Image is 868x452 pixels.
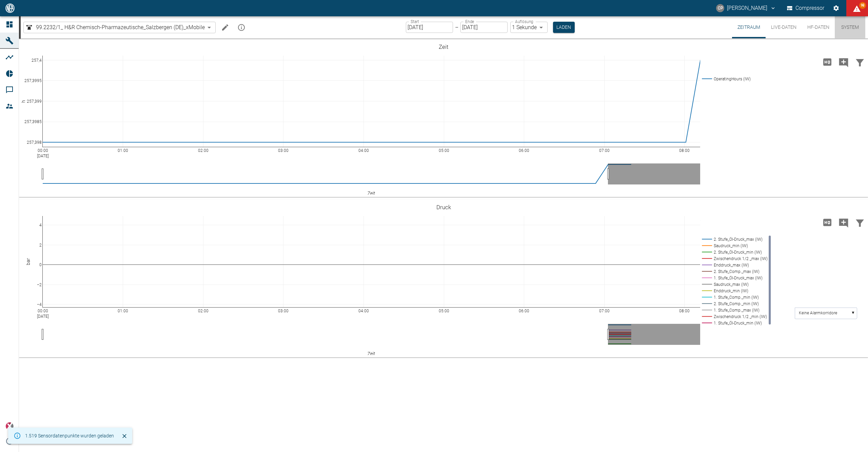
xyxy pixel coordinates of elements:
button: Laden [553,22,575,33]
button: Einstellungen [830,2,842,14]
img: Xplore Logo [5,422,14,430]
button: Daten filtern [852,53,868,71]
button: Live-Daten [766,16,802,38]
span: Hohe Auflösung [819,219,835,225]
button: Kommentar hinzufügen [835,53,852,71]
text: Keine Alarmkorridore [799,311,837,315]
div: 1 Sekunde [510,22,548,33]
input: DD.MM.YYYY [460,22,508,33]
button: System [835,16,865,38]
input: DD.MM.YYYY [406,22,453,33]
div: CP [716,4,724,12]
button: Machine bearbeiten [218,21,232,34]
a: 99.2232/1_ H&R Chemisch-Pharmazeutische_Salzbergen (DE)_xMobile [25,23,205,32]
button: mission info [235,21,248,34]
button: Compressor [786,2,826,14]
p: – [455,23,458,31]
button: Schließen [119,431,130,441]
label: Auflösung [515,19,533,24]
button: christoph.palm@neuman-esser.com [715,2,777,14]
button: Kommentar hinzufügen [835,214,852,231]
img: logo [5,3,15,13]
span: 98 [859,2,866,9]
label: Ende [465,19,474,24]
span: 99.2232/1_ H&R Chemisch-Pharmazeutische_Salzbergen (DE)_xMobile [36,23,205,31]
button: Zeitraum [732,16,766,38]
span: Hohe Auflösung [819,58,835,65]
button: Daten filtern [852,214,868,231]
div: 1.519 Sensordatenpunkte wurden geladen [25,430,114,442]
button: HF-Daten [802,16,835,38]
label: Start [411,19,419,24]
